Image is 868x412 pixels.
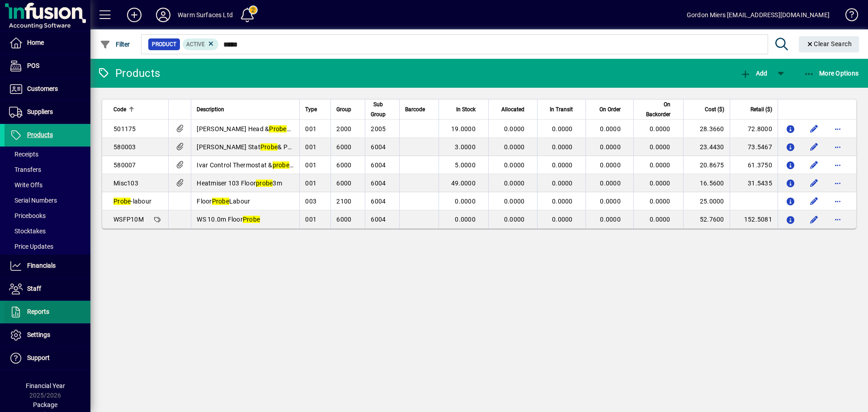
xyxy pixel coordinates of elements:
button: Clear [799,36,859,52]
span: 0.0000 [552,180,573,187]
span: Staff [27,285,41,292]
span: [PERSON_NAME] Head & 20-60 [197,125,303,133]
td: 52.7600 [683,210,730,228]
span: Stocktakes [9,227,46,235]
a: Transfers [5,162,90,177]
span: 0.0000 [600,216,621,223]
button: Edit [807,176,821,190]
td: 72.8000 [730,120,778,138]
span: -labour [113,198,151,205]
span: 6004 [371,143,386,151]
div: Barcode [405,104,433,114]
span: Allocated [501,104,524,114]
a: Write Offs [5,177,90,193]
button: Filter [98,36,132,52]
span: Package [33,401,57,408]
div: Warm Surfaces Ltd [178,8,233,22]
span: 6004 [371,198,386,205]
span: Retail ($) [750,104,772,114]
span: 6000 [336,161,351,169]
span: Suppliers [27,108,53,115]
a: Home [5,32,90,54]
span: Financials [27,262,56,269]
span: 0.0000 [504,216,525,223]
em: Probe [113,198,131,205]
div: Group [336,104,359,114]
td: 31.5435 [730,174,778,192]
span: 0.0000 [552,161,573,169]
span: On Backorder [639,99,670,119]
span: 001 [305,216,316,223]
em: probe [273,161,289,169]
span: 001 [305,161,316,169]
td: 152.5081 [730,210,778,228]
span: Support [27,354,50,361]
a: Suppliers [5,101,90,123]
button: More options [830,194,845,208]
span: On Order [599,104,621,114]
a: Serial Numbers [5,193,90,208]
span: Customers [27,85,58,92]
span: Pricebooks [9,212,46,219]
span: 6000 [336,180,351,187]
span: Reports [27,308,49,315]
span: 0.0000 [650,125,670,133]
span: Clear Search [806,40,852,47]
td: 28.3660 [683,120,730,138]
span: 0.0000 [504,198,525,205]
button: Add [738,65,769,81]
button: More options [830,212,845,227]
span: 0.0000 [504,161,525,169]
span: 49.0000 [451,180,476,187]
a: Pricebooks [5,208,90,223]
span: Cost ($) [705,104,724,114]
span: 001 [305,180,316,187]
span: 0.0000 [552,216,573,223]
span: Type [305,104,317,114]
span: 003 [305,198,316,205]
button: More options [830,140,845,154]
em: Probe [212,198,229,205]
span: 6000 [336,143,351,151]
span: 0.0000 [650,216,670,223]
button: Edit [807,212,821,227]
button: More options [830,122,845,136]
span: 5.0000 [455,161,476,169]
span: 0.0000 [600,180,621,187]
span: 501175 [113,125,136,133]
div: Type [305,104,325,114]
span: Price Updates [9,243,53,250]
em: Probe [243,216,260,223]
span: 0.0000 [600,125,621,133]
div: In Transit [543,104,580,114]
span: 0.0000 [504,180,525,187]
span: 2000 [336,125,351,133]
button: Profile [149,7,178,23]
span: 2100 [336,198,351,205]
a: POS [5,55,90,77]
span: Barcode [405,104,425,114]
span: 0.0000 [504,143,525,151]
a: Knowledge Base [839,2,857,31]
span: [PERSON_NAME] Stat & Pocket [197,143,303,151]
a: Settings [5,324,90,346]
span: 6004 [371,216,386,223]
span: 0.0000 [504,125,525,133]
div: On Backorder [639,99,679,119]
span: 0.0000 [600,161,621,169]
span: Misc103 [113,180,138,187]
span: Home [27,39,44,46]
button: Edit [807,122,821,136]
span: Sub Group [371,99,386,119]
a: Staff [5,278,90,300]
span: In Transit [550,104,573,114]
div: Allocated [494,104,533,114]
span: Ivar Control Thermostat & 1.0m [197,161,304,169]
div: Description [197,104,294,114]
span: Description [197,104,224,114]
td: 16.5600 [683,174,730,192]
span: 0.0000 [455,198,476,205]
span: 0.0000 [552,125,573,133]
span: 580007 [113,161,136,169]
span: Receipts [9,151,38,158]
